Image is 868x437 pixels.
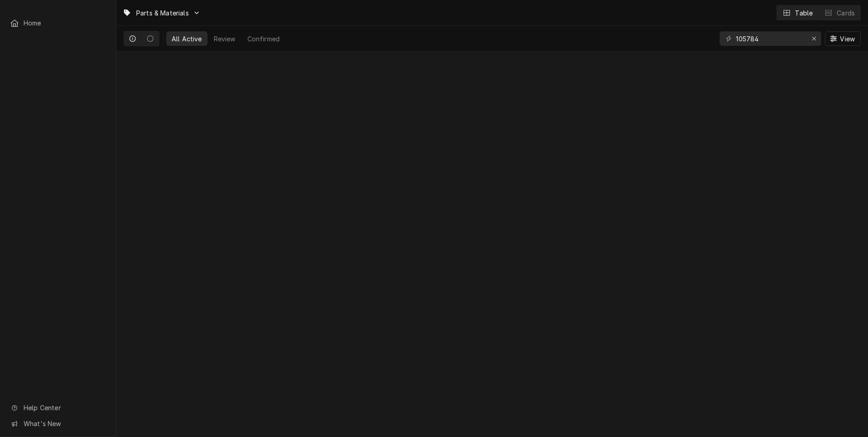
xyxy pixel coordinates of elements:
input: Keyword search [736,31,804,46]
span: Home [24,18,106,28]
a: Go to Help Center [5,400,110,415]
span: What's New [24,419,105,428]
button: View [825,31,861,46]
div: Table [795,8,813,18]
div: Review [214,34,236,44]
div: Cards [837,8,855,18]
a: Go to What's New [5,416,110,431]
a: Home [5,15,110,30]
span: Help Center [24,403,105,412]
div: All Active [172,34,202,44]
button: Erase input [807,31,821,46]
span: View [838,34,857,44]
div: Confirmed [247,34,280,44]
span: Parts & Materials [136,8,189,18]
a: Go to Parts & Materials [119,5,204,20]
